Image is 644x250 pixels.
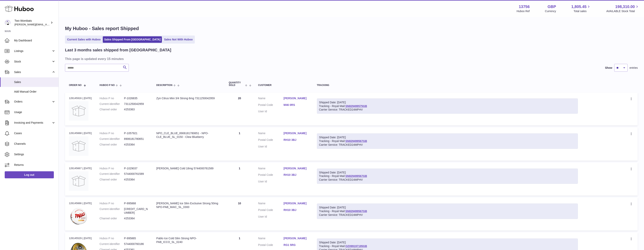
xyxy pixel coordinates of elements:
[14,131,56,135] span: Cases
[284,103,309,107] a: M46 0RS
[284,173,309,177] a: RH10 3BJ
[65,57,637,61] h3: This page is updated every 15 minutes
[14,90,56,94] span: Add Manual Order
[124,217,149,220] dd: #253364
[545,9,556,13] div: Currency
[547,4,556,9] strong: GBP
[258,103,284,108] dt: Postal Code
[100,131,124,135] dt: Huboo P no
[124,131,149,135] dd: P-1057921
[258,202,284,206] dt: Name
[284,96,309,100] a: [PERSON_NAME]
[317,98,578,114] div: Tracking - Royal Mail:
[317,169,578,184] div: Tracking - Royal Mail:
[284,167,309,170] a: [PERSON_NAME]
[100,172,124,176] dt: Current identifier
[100,202,124,205] dt: Huboo P no
[258,138,284,143] dt: Postal Code
[345,139,367,143] a: SN829499567GB
[14,121,51,125] span: Invoicing and Payments
[14,100,51,104] span: Orders
[69,206,88,226] img: Pablo_Exclusive_Mango_Ice_Slim_Strong_50mg_Nicotine_Pouches-5744000761633.webp
[100,178,124,181] dt: Channel order
[284,243,309,247] a: RG1 5RG
[258,173,284,178] dt: Postal Code
[124,202,149,205] dd: P-995868
[14,163,56,167] span: Returns
[156,84,172,87] span: Description
[66,36,102,43] a: Current Sales with Huboo
[163,36,194,43] a: Sales Not With Huboo
[5,171,54,178] a: Log out
[69,131,92,135] div: 126145668 | [DATE]
[156,202,221,209] div: [PERSON_NAME] Ice Slim Exclusive Strong 50mg NPO-PAB_MAIC_SL_0300
[100,237,124,240] dt: Huboo P no
[100,242,124,246] dt: Current identifier
[517,9,530,13] div: Huboo Ref
[124,237,149,240] dd: P-995865
[284,208,309,212] a: RH10 3BJ
[100,167,124,170] dt: Huboo P no
[156,167,221,170] div: [PERSON_NAME] Cold 18mg 5744000761589
[571,4,591,13] a: 1,805.45 Total sales
[14,39,56,42] span: My Dashboard
[124,242,149,246] dd: 5744000760186
[156,131,221,139] div: NPO_CLE_BLUE_8906181780651 - NPO-CLE_BLUE_SL_0150 - Clew Blueberry
[284,131,309,135] a: [PERSON_NAME]
[606,4,639,13] a: 198,310.00 AVAILABLE Stock Total
[319,171,576,174] div: Shipped Date: [DATE]
[124,143,149,146] dd: #253364
[284,202,309,205] a: [PERSON_NAME]
[100,217,124,220] dt: Channel order
[319,108,576,112] div: Carrier Service: TRACKED24MPHV
[258,84,309,87] div: Customer
[100,137,124,141] dt: Current identifier
[630,66,638,70] span: entries
[14,23,78,26] span: [PERSON_NAME][EMAIL_ADDRESS][DOMAIN_NAME]
[156,96,221,100] div: Zyn Citrus Mini 3/4 Strong 6mg 7311250042959
[317,84,578,87] div: Tracking
[615,4,635,9] span: 198,310.00
[258,131,284,136] dt: Name
[229,81,244,87] span: Quantity Sold
[14,70,51,74] span: Sales
[100,207,124,215] dt: Current identifier
[14,153,56,156] span: Settings
[258,145,284,148] dt: User Id
[258,243,284,248] dt: Postal Code
[100,84,115,87] span: Huboo P no
[103,36,162,43] a: Sales Shipped From [GEOGRAPHIC_DATA]
[69,167,92,170] div: 126145667 | [DATE]
[14,142,56,146] span: Channels
[319,143,576,147] div: Carrier Service: TRACKED24MPHV
[124,207,149,215] dd: [CREDIT_CARD_NUMBER]
[606,9,639,13] span: AVAILABLE Stock Total
[571,4,587,9] span: 1,805.45
[124,108,149,111] dd: #253363
[258,110,284,113] dt: User Id
[258,208,284,213] dt: Postal Code
[284,237,309,240] a: [PERSON_NAME]
[225,198,254,231] td: 10
[69,84,82,87] span: Order No
[156,237,221,244] div: Pablo Ice Cold Slim Strong NPO-PAB_ICCO_SL_0240
[284,138,309,142] a: RH10 3BJ
[258,96,284,101] dt: Name
[124,178,149,181] dd: #253364
[605,66,612,70] label: Show
[258,167,284,171] dt: Name
[258,215,284,219] dt: User Id
[14,19,50,26] div: Two Wombats
[317,133,578,149] div: Tracking - Royal Mail:
[225,128,254,161] td: 1
[14,110,56,114] span: Usage
[14,80,56,84] span: Sales
[345,210,367,213] a: SN829499567GB
[5,20,11,26] img: alan@twowombats.com
[100,102,124,106] dt: Current identifier
[124,172,149,176] dd: 5744000761589
[574,9,591,13] span: Total sales
[65,25,638,32] h1: My Huboo - Sales report Shipped
[317,204,578,219] div: Tracking - Royal Mail:
[258,237,284,241] dt: Name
